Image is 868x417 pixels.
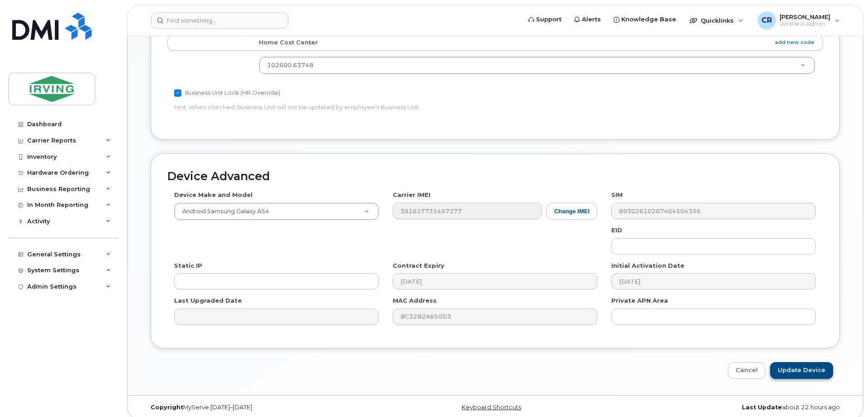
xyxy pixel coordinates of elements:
[174,261,202,270] label: Static IP
[761,15,772,26] span: CR
[167,170,823,183] h2: Device Advanced
[728,362,766,379] a: Cancel
[267,62,313,69] span: 102600.63748
[393,296,437,305] label: MAC Address
[259,57,814,74] a: 102600.63748
[174,89,181,97] input: Business Unit Lock (HR Override)
[607,10,683,29] a: Knowledge Base
[393,191,430,199] label: Carrier IMEI
[751,11,846,29] div: Crystal Rowe
[174,191,253,199] label: Device Make and Model
[611,226,622,235] label: EID
[144,404,378,411] div: MyServe [DATE]–[DATE]
[251,34,823,51] th: Home Cost Center
[536,15,561,24] span: Support
[522,10,568,29] a: Support
[151,12,288,29] input: Find something...
[780,13,830,20] span: [PERSON_NAME]
[177,207,269,216] span: Android Samsung Galaxy A54
[683,11,750,29] div: Quicklinks
[174,103,597,112] p: Hint: When checked, Business Unit will not be updated by employee's Business Unit
[611,261,684,270] label: Initial Activation Date
[780,20,830,28] span: Wireless Admin
[174,296,242,305] label: Last Upgraded Date
[612,404,847,411] div: about 22 hours ago
[742,404,782,411] strong: Last Update
[393,261,444,270] label: Contract Expiry
[568,10,607,29] a: Alerts
[175,203,378,220] a: Android Samsung Galaxy A54
[582,15,601,24] span: Alerts
[546,203,597,220] button: Change IMEI
[151,404,183,411] strong: Copyright
[611,191,623,199] label: SIM
[174,88,280,98] label: Business Unit Lock (HR Override)
[462,404,521,411] a: Keyboard Shortcuts
[701,17,734,24] span: Quicklinks
[775,39,814,46] a: add new code
[621,15,676,24] span: Knowledge Base
[770,362,833,379] input: Update Device
[611,296,668,305] label: Private APN Area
